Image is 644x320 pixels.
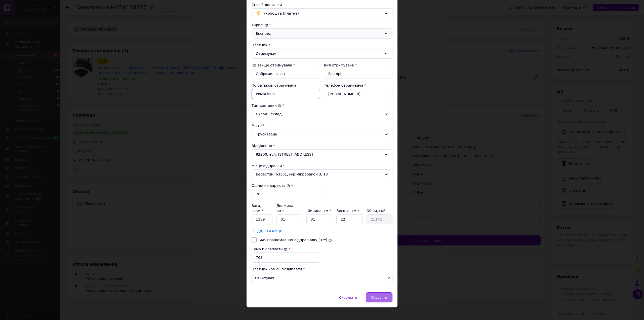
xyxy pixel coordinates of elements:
[252,129,392,139] div: Трускавець
[257,229,282,233] span: Додати місце
[252,43,392,48] div: Платник
[252,2,392,7] div: Спосіб доставки
[324,63,354,67] label: Ім'я отримувача
[276,204,295,213] label: Довжина, см
[259,238,327,242] label: SMS повідомлення відправнику (3 ₴)
[252,273,392,283] span: Отримувач
[256,31,382,36] div: Експрес
[252,63,292,67] label: Прізвище отримувача
[252,204,263,213] label: Вага, грам
[324,83,363,87] label: Телефон отримувача
[336,209,359,213] label: Висота, см
[263,11,382,16] span: Укрпошта (платна)
[256,111,382,117] div: Склад - склад
[252,247,287,251] label: Сума післяплати
[371,296,387,299] span: Зберегти
[324,89,392,99] input: +380
[252,184,290,188] label: Оціночна вартість
[252,267,302,271] span: Платник комісії післяплати
[252,163,392,168] div: Місце відправки
[252,123,392,128] div: Місто
[252,149,392,159] div: 82200, вул. [STREET_ADDRESS]
[339,296,357,299] span: Скасувати
[256,51,382,56] div: Отримувач
[367,208,392,213] div: Об'єм, см³
[252,22,392,27] div: Тариф
[256,172,382,177] span: Берестин; 63301, м-р мікрорайон 3, 13
[306,209,331,213] label: Ширина, см
[252,83,296,87] label: По батькові отримувача
[252,143,392,148] div: Відділення
[252,103,392,108] div: Тип доставки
